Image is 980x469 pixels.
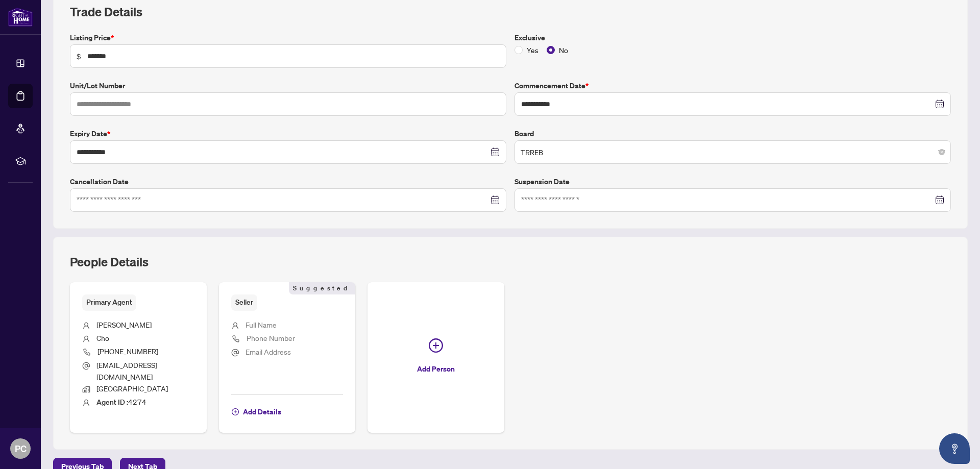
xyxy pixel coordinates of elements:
[70,176,506,187] label: Cancellation Date
[96,397,146,406] span: 4274
[243,404,281,420] span: Add Details
[555,44,572,56] span: No
[70,254,149,270] h2: People Details
[8,8,33,27] img: logo
[246,320,277,329] span: Full Name
[367,282,504,433] button: Add Person
[70,4,951,20] h2: Trade Details
[523,44,543,56] span: Yes
[70,32,506,43] label: Listing Price
[247,333,295,342] span: Phone Number
[417,361,455,377] span: Add Person
[514,80,951,91] label: Commencement Date
[514,32,951,43] label: Exclusive
[939,433,970,464] button: Open asap
[77,51,81,62] span: $
[289,282,355,294] span: Suggested
[246,347,291,356] span: Email Address
[96,398,128,407] b: Agent ID :
[231,294,257,310] span: Seller
[96,384,168,393] span: [GEOGRAPHIC_DATA]
[97,347,158,356] span: [PHONE_NUMBER]
[231,403,282,421] button: Add Details
[70,128,506,139] label: Expiry Date
[514,176,951,187] label: Suspension Date
[96,333,109,342] span: Cho
[232,408,239,415] span: plus-circle
[96,320,152,329] span: [PERSON_NAME]
[70,80,506,91] label: Unit/Lot Number
[939,149,945,155] span: close-circle
[96,360,157,381] span: [EMAIL_ADDRESS][DOMAIN_NAME]
[15,441,27,456] span: PC
[521,142,945,162] span: TRREB
[82,294,136,310] span: Primary Agent
[429,338,443,353] span: plus-circle
[514,128,951,139] label: Board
